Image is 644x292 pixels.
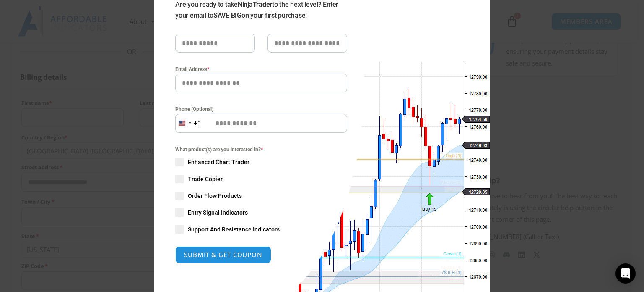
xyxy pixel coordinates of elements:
button: SUBMIT & GET COUPON [175,246,271,263]
button: Selected country [175,114,202,133]
span: Support And Resistance Indicators [188,225,280,234]
strong: NinjaTrader [238,0,272,8]
span: What product(s) are you interested in? [175,145,347,154]
span: Enhanced Chart Trader [188,158,249,166]
label: Phone (Optional) [175,105,347,113]
div: +1 [194,118,202,129]
span: Order Flow Products [188,192,242,200]
strong: SAVE BIG [213,11,241,19]
label: Trade Copier [175,175,347,183]
label: Entry Signal Indicators [175,208,347,217]
label: Enhanced Chart Trader [175,158,347,166]
label: Order Flow Products [175,192,347,200]
label: Support And Resistance Indicators [175,225,347,234]
span: Entry Signal Indicators [188,208,248,217]
label: Email Address [175,65,347,74]
div: Open Intercom Messenger [615,263,636,284]
span: Trade Copier [188,175,223,183]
